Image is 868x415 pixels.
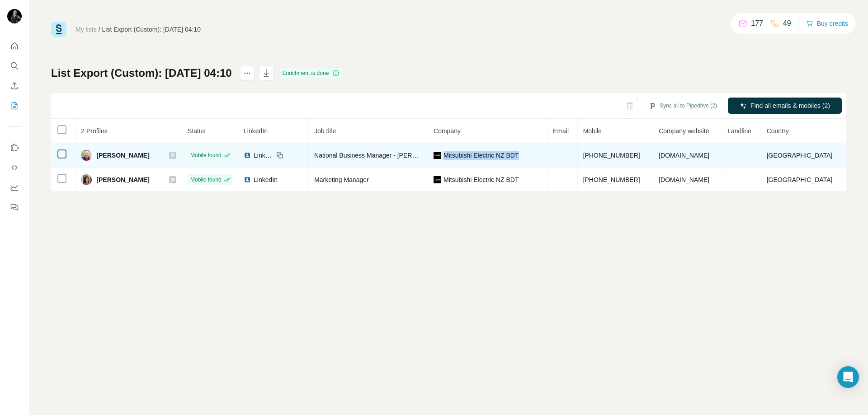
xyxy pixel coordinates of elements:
img: Avatar [7,9,22,23]
span: [GEOGRAPHIC_DATA] [767,152,833,159]
span: LinkedIn [254,175,278,184]
span: Country [767,127,789,135]
span: Mobile found [190,176,222,184]
p: 177 [751,18,763,29]
span: [PHONE_NUMBER] [583,152,640,159]
span: Status [188,127,206,135]
img: LinkedIn logo [244,176,251,183]
button: Search [7,58,22,74]
span: [GEOGRAPHIC_DATA] [767,176,833,183]
span: LinkedIn [254,151,274,160]
span: Mobile found [190,151,222,159]
button: My lists [7,98,22,114]
button: Dashboard [7,179,22,196]
span: [DOMAIN_NAME] [659,176,709,183]
span: Email [553,127,569,135]
span: [PHONE_NUMBER] [583,176,640,183]
button: Use Surfe API [7,159,22,176]
button: Buy credits [806,17,848,30]
span: [DOMAIN_NAME] [659,152,709,159]
span: LinkedIn [244,127,268,135]
img: Avatar [81,174,92,185]
span: Find all emails & mobiles (2) [750,101,830,110]
span: Mitsubishi Electric NZ BDT [443,151,519,160]
img: LinkedIn logo [244,152,251,159]
button: Enrich CSV [7,78,22,94]
span: Company [434,127,461,135]
a: My lists [75,26,97,33]
span: National Business Manager - [PERSON_NAME] & Chillers [314,152,478,159]
span: Mobile [583,127,602,135]
span: Job title [314,127,336,135]
img: Avatar [81,150,92,161]
div: Open Intercom Messenger [837,366,859,388]
img: company-logo [434,176,441,183]
button: Find all emails & mobiles (2) [728,98,842,114]
span: Mitsubishi Electric NZ BDT [443,175,519,184]
div: Enrichment is done [280,68,343,79]
p: 49 [783,18,791,29]
span: 2 Profiles [81,127,107,135]
span: Marketing Manager [314,176,369,183]
button: Use Surfe on LinkedIn [7,140,22,156]
div: List Export (Custom): [DATE] 04:10 [102,25,201,34]
img: company-logo [434,152,441,159]
span: Company website [659,127,709,135]
button: actions [240,66,255,80]
img: Surfe Logo [51,22,66,37]
button: Quick start [7,38,22,54]
h1: List Export (Custom): [DATE] 04:10 [51,66,232,80]
button: Feedback [7,199,22,215]
span: [PERSON_NAME] [96,151,149,160]
span: [PERSON_NAME] [96,175,149,184]
span: Landline [727,127,751,135]
button: Sync all to Pipedrive (2) [642,99,723,112]
li: / [99,25,100,34]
